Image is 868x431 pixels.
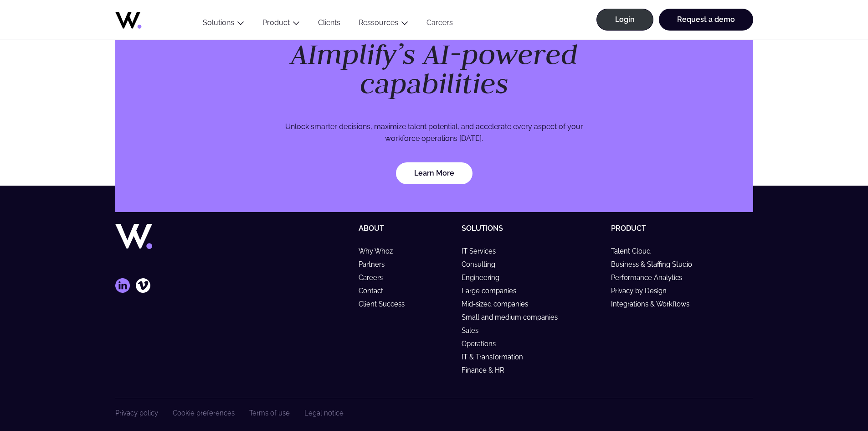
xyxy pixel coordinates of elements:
[194,18,253,31] button: Solutions
[462,300,536,308] a: Mid-sized companies
[611,224,646,233] a: Product
[462,260,503,268] a: Consulting
[304,409,344,417] a: Legal notice
[359,287,391,295] a: Contact
[359,300,413,308] a: Client Success
[417,18,462,31] a: Careers
[277,121,591,144] p: Unlock smarter decisions, maximize talent potential, and accelerate every aspect of your workforc...
[396,162,473,184] a: Learn More
[359,247,401,255] a: Why Whoz
[309,18,349,31] a: Clients
[462,313,566,321] a: Small and medium companies
[659,9,753,31] a: Request a demo
[462,224,604,233] h5: Solutions
[611,300,698,308] a: Integrations & Workflows
[611,247,659,255] a: Talent Cloud
[462,247,504,255] a: IT Services
[596,9,653,31] a: Login
[253,18,309,31] button: Product
[262,18,290,27] a: Product
[611,287,675,295] a: Privacy by Design
[115,409,158,417] a: Privacy policy
[349,18,417,31] button: Ressources
[173,409,235,417] a: Cookie preferences
[249,409,290,417] a: Terms of use
[611,260,700,268] a: Business & Staffing Studio
[359,18,398,27] a: Ressources
[359,274,391,281] a: Careers
[808,371,855,418] iframe: Chatbot
[462,274,508,281] a: Engineering
[291,6,578,101] em: Whoz AImplify’s AI-powered capabilities
[462,287,524,295] a: Large companies
[611,274,690,281] a: Performance Analytics
[359,260,393,268] a: Partners
[462,353,531,361] a: IT & Transformation
[462,327,487,334] a: Sales
[462,340,504,348] a: Operations
[462,366,513,374] a: Finance & HR
[115,409,344,417] nav: Footer Navigation
[359,224,454,233] h5: About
